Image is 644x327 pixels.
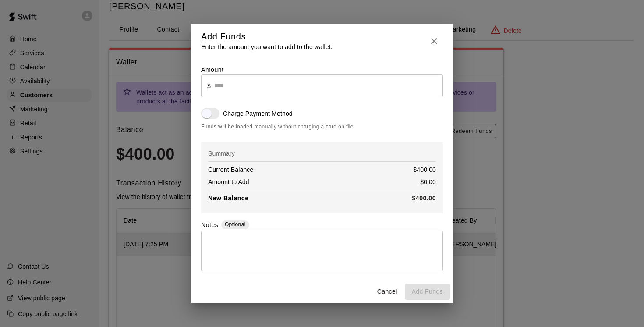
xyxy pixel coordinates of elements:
p: Enter the amount you want to add to the wallet. [201,43,333,51]
p: Charge Payment Method [223,109,293,118]
p: $ [207,82,211,90]
p: Current Balance [208,165,253,174]
h5: Add Funds [201,31,333,43]
p: $0.00 [420,178,436,186]
button: Cancel [373,284,401,300]
label: Notes [201,220,218,231]
p: New Balance [208,194,249,203]
label: Amount [201,66,224,73]
p: Amount to Add [208,178,249,186]
span: Funds will be loaded manually without charging a card on file [201,123,443,132]
p: $400.00 [412,194,436,203]
span: Optional [225,221,246,227]
p: $400.00 [413,165,436,174]
p: Summary [208,149,436,158]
